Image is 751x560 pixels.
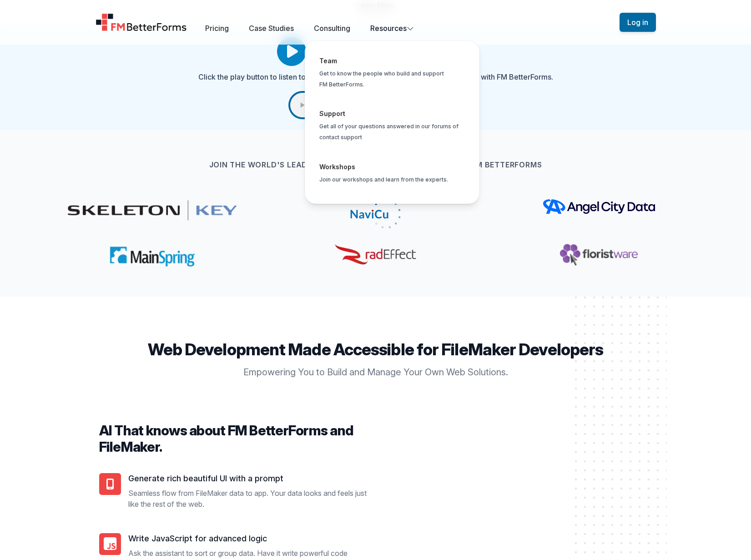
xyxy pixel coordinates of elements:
[201,366,550,378] p: Empowering You to Build and Manage Your Own Web Solutions.
[205,24,229,33] a: Pricing
[99,340,652,358] h3: Web Development Made Accessible for FileMaker Developers
[128,488,368,510] p: Seamless flow from FileMaker data to app. Your data looks and feels just like the rest of the web.
[620,13,656,32] button: Log in
[128,533,368,544] h5: Write JavaScript for advanced logic
[543,199,655,214] img: angel city data
[66,199,237,221] img: skeletonkey
[319,163,355,171] a: Workshops
[314,24,350,33] a: Consulting
[560,244,638,266] img: floristware
[96,13,187,31] a: Home
[319,110,345,117] a: Support
[41,159,711,170] h3: Join the world's leading FileMaker developers who trust FM BetterForms
[335,244,416,266] img: radeffect
[109,246,196,267] img: mainspring
[319,57,337,65] a: Team
[279,199,472,228] img: navicu
[370,23,414,34] button: Resources Team Get to know the people who build and support FM BetterForms. Support Get all of yo...
[249,24,294,33] a: Case Studies
[198,71,553,82] p: Click the play button to listen to our podcast featuring real developer experiences with FM Bette...
[290,93,461,117] audio: Your browser does not support the audio element.
[128,473,368,484] h5: Generate rich beautiful UI with a prompt
[85,11,667,34] nav: Global
[99,422,368,455] h4: AI That knows about FM BetterForms and FileMaker.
